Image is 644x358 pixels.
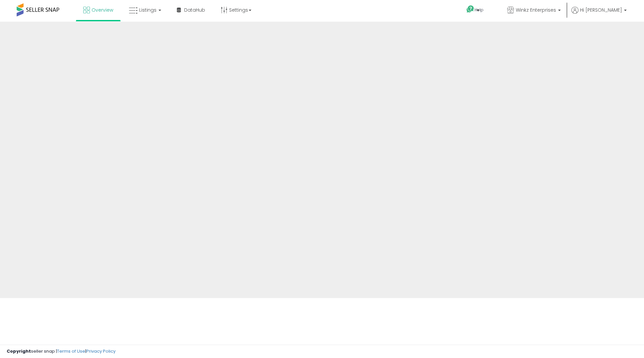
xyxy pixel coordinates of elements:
span: Listings [139,7,157,13]
span: Winkz Enterprises [516,7,556,13]
i: Get Help [466,5,475,13]
a: Hi [PERSON_NAME] [571,7,627,20]
span: Help [475,7,483,13]
span: Overview [92,7,113,13]
span: DataHub [184,7,205,13]
span: Hi [PERSON_NAME] [580,7,622,13]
